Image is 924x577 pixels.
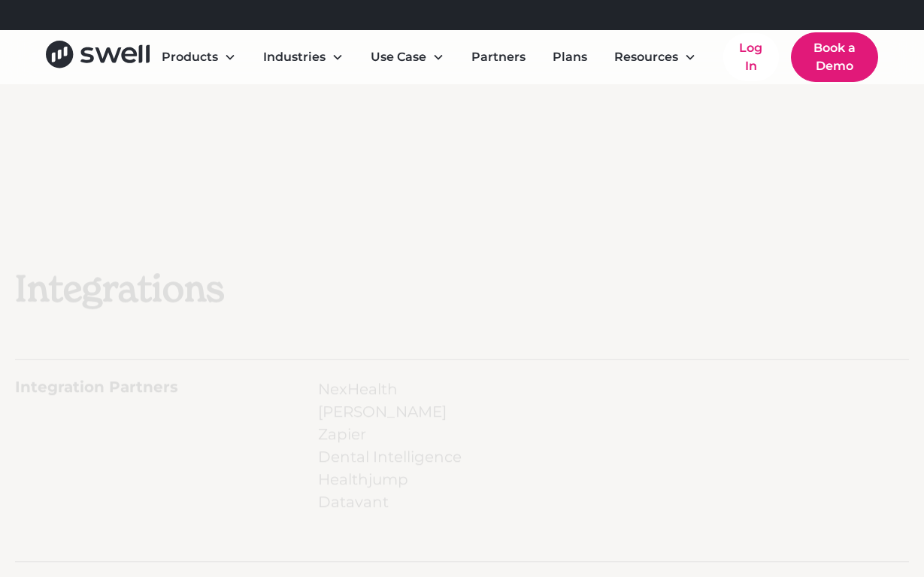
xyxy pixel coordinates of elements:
[46,41,149,73] a: home
[541,42,599,72] a: Plans
[459,42,538,72] a: Partners
[15,267,592,311] h2: Integrations
[791,32,878,82] a: Book a Demo
[263,48,326,66] div: Industries
[359,42,456,72] div: Use Case
[15,378,178,396] h3: Integration Partners
[614,48,678,66] div: Resources
[602,42,708,72] div: Resources
[371,48,426,66] div: Use Case
[162,48,218,66] div: Products
[150,42,248,72] div: Products
[318,378,462,513] p: NexHealth [PERSON_NAME] Zapier Dental Intelligence Healthjump Datavant
[723,33,779,81] a: Log In
[251,42,356,72] div: Industries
